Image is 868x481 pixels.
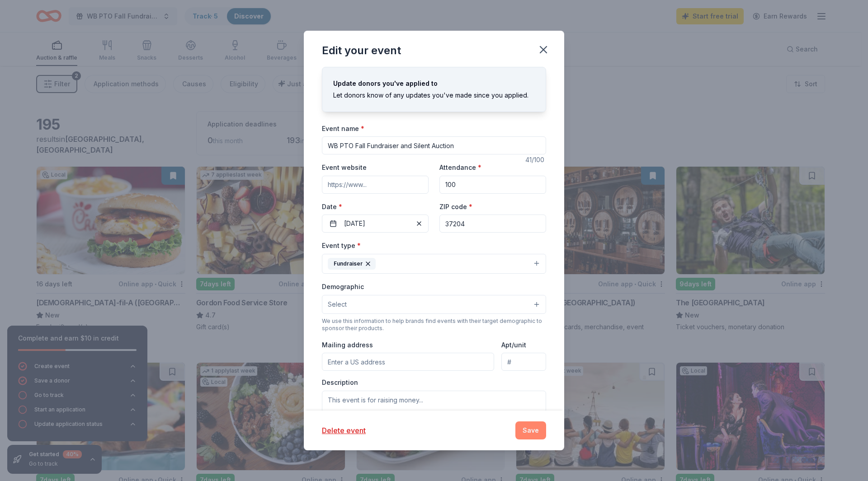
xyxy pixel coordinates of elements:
div: Update donors you've applied to [333,78,535,89]
button: Fundraiser [322,254,546,274]
label: Event website [322,163,367,172]
input: 20 [439,176,546,194]
button: Select [322,295,546,314]
button: Save [515,421,546,439]
label: Demographic [322,282,364,291]
input: Spring Fundraiser [322,136,546,154]
div: Fundraiser [328,258,376,270]
label: ZIP code [439,202,472,211]
div: We use this information to help brands find events with their target demographic to sponsor their... [322,318,546,332]
label: Date [322,202,429,211]
label: Description [322,378,358,387]
input: https://www... [322,176,429,194]
div: Let donors know of any updates you've made since you applied. [333,90,535,101]
input: 12345 (U.S. only) [439,215,546,233]
button: [DATE] [322,215,429,233]
input: Enter a US address [322,353,494,371]
div: Edit your event [322,43,401,58]
label: Mailing address [322,341,373,350]
label: Event type [322,241,361,250]
span: Select [328,299,347,310]
label: Attendance [439,163,481,172]
label: Apt/unit [501,341,526,350]
div: 41 /100 [525,154,546,165]
input: # [501,353,546,371]
label: Event name [322,124,364,133]
button: Delete event [322,425,366,436]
